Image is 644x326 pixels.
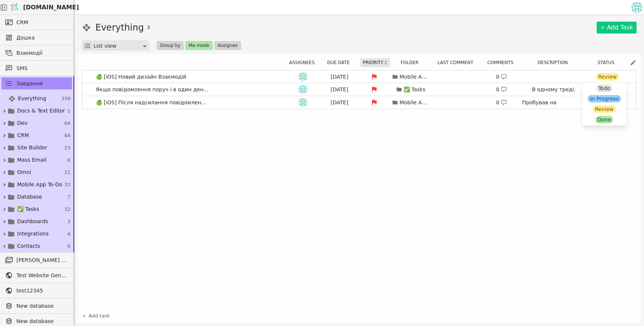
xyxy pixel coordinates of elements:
[64,120,70,127] span: 64
[400,73,429,81] p: Mobile App To-Do
[17,156,47,164] span: Mass Email
[18,95,46,102] span: Everything
[17,242,40,250] span: Contacts
[433,58,482,67] div: Last comment
[16,287,68,295] span: test12345
[496,73,507,81] div: 0
[1,300,72,312] a: New database
[93,97,212,108] span: 🍏 [iOS] Після надсилання повідомлення його не видно
[588,95,621,102] div: In Progress
[595,58,621,67] button: Status
[583,104,626,114] button: Review
[393,58,430,67] div: Folder
[583,114,626,125] button: Done
[67,243,70,250] span: 6
[94,41,142,51] div: List view
[299,98,307,107] img: ih
[1,254,72,266] a: [PERSON_NAME] розсилки
[1,62,72,74] a: SMS
[631,2,643,13] img: 5aac599d017e95b87b19a5333d21c178
[595,116,613,123] div: Done
[532,86,576,94] p: В одному треді.
[7,0,75,15] a: [DOMAIN_NAME]
[17,218,48,225] span: Dashboards
[17,193,42,201] span: Database
[185,41,213,50] button: Me mode
[299,85,307,94] img: ih
[1,77,72,89] a: Завдання
[23,3,79,12] span: [DOMAIN_NAME]
[404,86,426,94] p: ✅ Tasks
[16,19,28,26] span: CRM
[1,16,72,28] a: CRM
[1,47,72,59] a: Взаємодії
[67,218,70,225] span: 3
[323,86,356,94] div: [DATE]
[95,21,144,34] h1: Everything
[485,58,520,67] button: Comments
[325,58,357,67] button: Due date
[64,169,70,176] span: 21
[67,193,70,201] span: 7
[16,272,68,279] span: Test Website General template
[17,119,28,127] span: Dev
[16,34,68,42] span: Дошка
[157,41,184,50] button: Group by
[590,58,627,67] div: Status
[17,205,39,213] span: ✅ Tasks
[67,107,70,115] span: 1
[89,312,110,320] span: Add task
[93,84,212,95] span: Якщо повідомлення поруч і в один день то мають бути разом
[360,58,390,67] div: Priority
[287,58,321,67] div: Assignees
[16,256,68,264] span: [PERSON_NAME] розсилки
[93,72,189,82] span: 🍏 [iOS] Новий дизайн Взаємодій
[64,132,70,139] span: 84
[522,99,585,114] p: Пробував на [GEOGRAPHIC_DATA]
[147,24,150,31] span: 3
[299,72,307,81] img: ih
[596,85,612,92] div: Todo
[9,0,20,15] img: Logo
[82,70,636,83] a: 🍏 [iOS] Новий дизайн Взаємодійih[DATE]Mobile App To-Do0 Review
[82,83,636,96] a: Якщо повідомлення поруч і в один день то мають бути разомih[DATE]✅ Tasks0 В одному треді.Review
[214,41,241,50] button: Assignee
[496,86,507,94] div: 0
[16,80,43,88] span: Завдання
[323,73,356,81] div: [DATE]
[398,58,425,67] button: Folder
[17,132,29,139] span: CRM
[16,302,68,310] span: New database
[64,144,70,152] span: 23
[523,58,587,67] div: Description
[17,181,63,189] span: Mobile App To-Do
[485,58,520,67] div: Comments
[16,64,68,72] span: SMS
[17,144,47,152] span: Site Builder
[17,230,48,238] span: Integrations
[583,94,626,104] button: In Progress
[67,230,70,238] span: 4
[82,96,636,109] a: 🍏 [iOS] Після надсилання повідомлення його не видноih[DATE]Mobile App To-Do0 Пробував на [GEOGRAP...
[17,168,31,176] span: Omni
[82,312,110,320] a: Add task
[61,95,70,102] span: 339
[360,58,390,67] button: Priority
[1,269,72,281] a: Test Website General template
[287,58,321,67] button: Assignees
[64,206,70,213] span: 32
[323,99,356,107] div: [DATE]
[67,156,70,164] span: 8
[535,58,574,67] button: Description
[16,317,68,325] span: New database
[583,83,626,94] button: Todo
[17,107,65,115] span: Docs & Text Editor
[324,58,357,67] div: Due date
[400,99,429,107] p: Mobile App To-Do
[64,181,70,189] span: 33
[16,49,68,57] span: Взаємодії
[435,58,480,67] button: Last comment
[593,105,616,113] div: Review
[597,22,637,34] a: Add Task
[596,73,619,80] div: Review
